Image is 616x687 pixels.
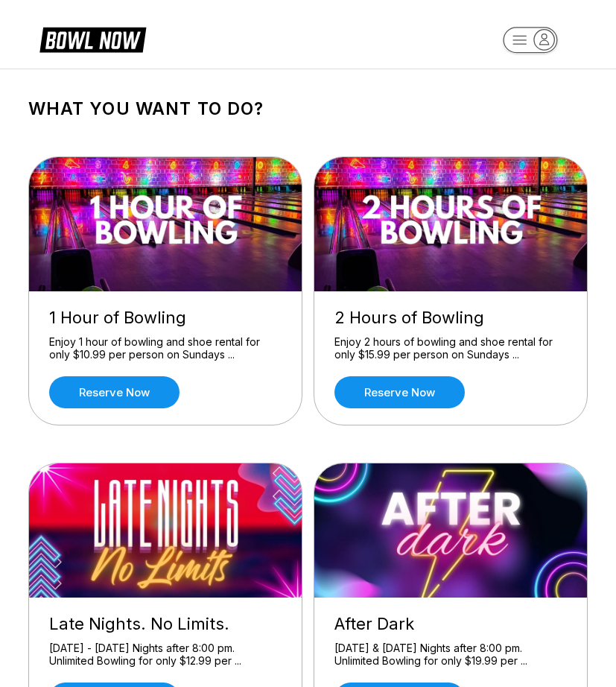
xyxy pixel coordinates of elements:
div: After Dark [334,614,567,634]
img: Late Nights. No Limits. [29,463,303,598]
a: Reserve now [49,376,180,408]
div: [DATE] - [DATE] Nights after 8:00 pm. Unlimited Bowling for only $12.99 per ... [49,642,282,668]
h1: What you want to do? [28,98,588,119]
img: 1 Hour of Bowling [29,157,303,291]
img: After Dark [314,463,588,598]
div: Enjoy 2 hours of bowling and shoe rental for only $15.99 per person on Sundays ... [334,335,567,361]
div: Enjoy 1 hour of bowling and shoe rental for only $10.99 per person on Sundays ... [49,335,282,361]
div: [DATE] & [DATE] Nights after 8:00 pm. Unlimited Bowling for only $19.99 per ... [334,642,567,668]
div: Late Nights. No Limits. [49,614,282,634]
div: 1 Hour of Bowling [49,308,282,328]
img: 2 Hours of Bowling [314,157,588,291]
a: Reserve now [334,376,465,408]
div: 2 Hours of Bowling [334,308,567,328]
